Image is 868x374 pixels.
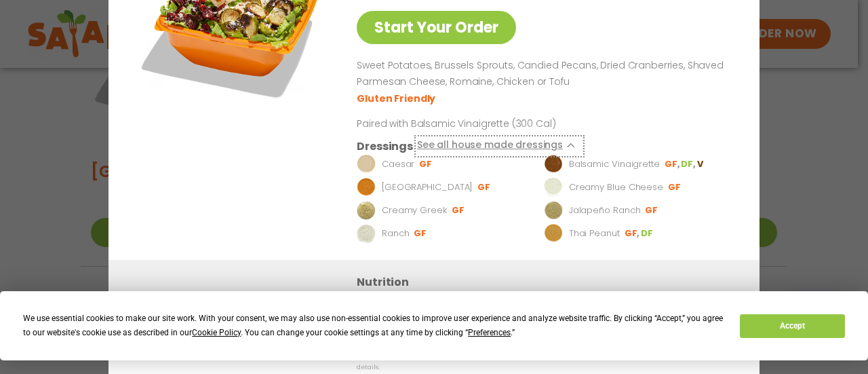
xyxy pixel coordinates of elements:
p: [GEOGRAPHIC_DATA] [382,181,473,194]
h3: Nutrition [357,274,739,291]
img: Dressing preview image for Thai Peanut [544,224,563,243]
div: We use essential cookies to make our site work. With your consent, we may also use non-essential ... [23,312,724,340]
p: Nutrition information is based on our standard recipes and portion sizes. Click Nutrition & Aller... [357,352,732,373]
p: Thai Peanut [569,227,620,240]
li: GF [625,227,641,240]
h3: Dressings [357,138,413,155]
img: Dressing preview image for Creamy Blue Cheese [544,178,563,197]
p: Balsamic Vinaigrette [569,157,660,171]
span: Cookie Policy [192,328,241,337]
img: Dressing preview image for Balsamic Vinaigrette [544,155,563,174]
a: Start Your Order [357,11,516,44]
li: GF [668,181,682,193]
li: GF [645,204,659,217]
li: V [697,158,705,170]
p: Sweet Potatoes, Brussels Sprouts, Candied Pecans, Dried Cranberries, Shaved Parmesan Cheese, Roma... [357,58,727,90]
li: DF [641,227,654,240]
img: Dressing preview image for Jalapeño Ranch [544,201,563,220]
p: Creamy Greek [382,204,447,217]
button: Accept [740,314,844,338]
li: GF [477,181,492,193]
p: Jalapeño Ranch [569,204,641,217]
p: Creamy Blue Cheese [569,181,663,194]
img: Dressing preview image for Creamy Greek [357,201,376,220]
li: GF [452,204,466,217]
li: GF [414,227,428,240]
li: Gluten Friendly [357,92,437,106]
img: Dressing preview image for BBQ Ranch [357,178,376,197]
img: Dressing preview image for Ranch [357,224,376,243]
p: Caesar [382,157,414,171]
li: GF [419,158,433,170]
li: DF [681,158,696,170]
button: See all house made dressings [417,138,582,155]
span: Preferences [468,328,511,337]
li: GF [665,158,681,170]
img: Dressing preview image for Caesar [357,155,376,174]
p: Paired with Balsamic Vinaigrette (300 Cal) [357,117,608,131]
p: Ranch [382,227,410,240]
